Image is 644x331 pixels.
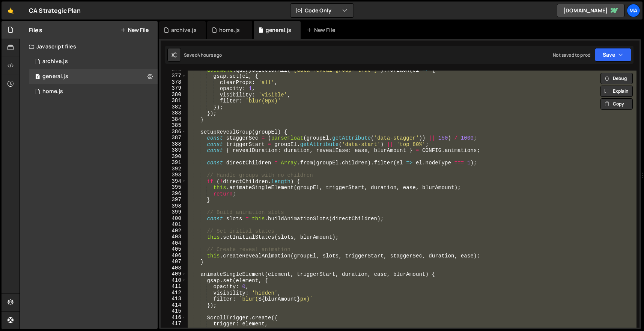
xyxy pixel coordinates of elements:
div: New File [307,26,338,34]
div: 400 [161,215,186,222]
div: 390 [161,153,186,160]
button: Save [595,48,631,62]
div: CA Strategic Plan [29,6,81,15]
div: 417 [161,320,186,327]
button: Debug [600,73,633,84]
div: 17131/47264.js [29,69,158,84]
div: general.js [266,26,292,34]
div: 403 [161,234,186,240]
div: 394 [161,178,186,185]
div: 395 [161,184,186,191]
h2: Files [29,26,42,34]
div: home.js [219,26,240,34]
div: 414 [161,302,186,308]
div: Saved [184,52,222,58]
div: general.js [42,73,68,80]
div: 410 [161,277,186,284]
div: 380 [161,92,186,98]
div: 407 [161,259,186,265]
div: 416 [161,314,186,321]
div: 391 [161,159,186,166]
div: 411 [161,283,186,290]
div: 17131/47267.js [29,84,158,99]
div: 384 [161,116,186,123]
button: New File [120,27,149,33]
div: 412 [161,290,186,296]
div: 385 [161,122,186,129]
div: 377 [161,73,186,79]
div: 396 [161,191,186,197]
div: 402 [161,228,186,234]
div: 405 [161,246,186,253]
div: 387 [161,135,186,141]
div: 17131/47521.js [29,54,158,69]
div: 393 [161,172,186,178]
a: [DOMAIN_NAME] [557,4,624,17]
div: 397 [161,197,186,203]
div: 389 [161,147,186,153]
div: 401 [161,221,186,228]
div: 379 [161,85,186,92]
button: Code Only [290,4,354,17]
div: 383 [161,110,186,116]
div: Javascript files [20,39,158,54]
div: 406 [161,253,186,259]
span: 1 [35,74,40,80]
div: 378 [161,79,186,86]
a: 🤙 [2,2,20,20]
a: Ma [627,4,640,17]
div: 399 [161,209,186,215]
div: 408 [161,265,186,271]
button: Explain [600,86,633,97]
div: 413 [161,296,186,302]
div: 382 [161,104,186,110]
button: Copy [600,98,633,110]
div: 398 [161,203,186,209]
div: home.js [42,88,63,95]
div: 404 [161,240,186,247]
div: 386 [161,129,186,135]
div: 415 [161,308,186,314]
div: 388 [161,141,186,147]
div: 409 [161,271,186,277]
div: 392 [161,166,186,172]
div: archive.js [171,26,197,34]
div: Not saved to prod [553,52,590,58]
div: 381 [161,98,186,104]
div: 4 hours ago [197,52,222,58]
div: archive.js [42,58,68,65]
